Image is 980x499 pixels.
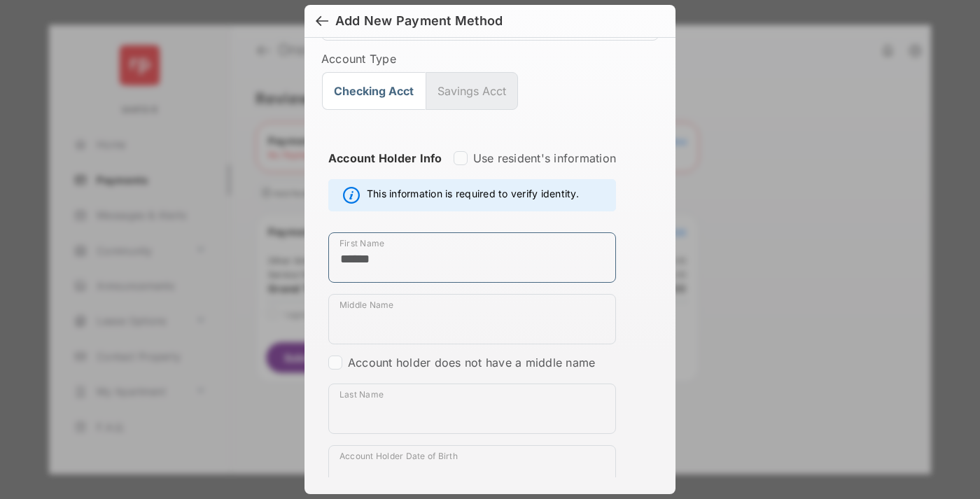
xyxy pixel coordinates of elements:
[328,151,442,190] strong: Account Holder Info
[335,13,503,29] div: Add New Payment Method
[473,151,616,165] label: Use resident's information
[367,187,579,204] span: This information is required to verify identity.
[426,72,518,110] button: Savings Acct
[348,356,595,370] label: Account holder does not have a middle name
[321,52,659,66] label: Account Type
[322,72,426,110] button: Checking Acct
